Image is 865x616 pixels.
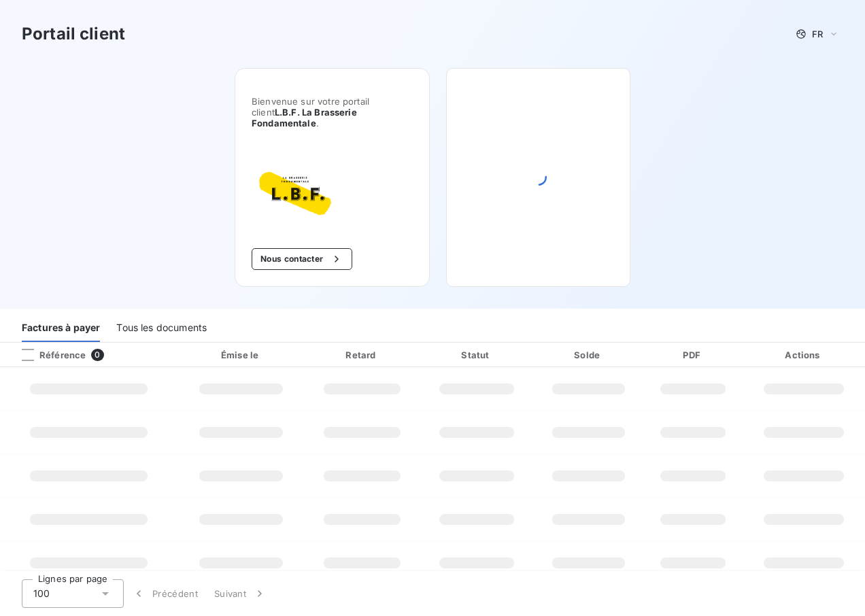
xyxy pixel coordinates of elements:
button: Nous contacter [252,248,352,270]
span: L.B.F. La Brasserie Fondamentale [252,107,357,129]
div: PDF [646,348,740,362]
div: Référence [11,349,86,361]
h3: Portail client [22,22,125,46]
div: Émise le [181,348,301,362]
div: Statut [423,348,530,362]
div: Tous les documents [116,313,207,342]
span: 100 [33,587,50,600]
span: Bienvenue sur votre portail client . [252,96,413,129]
button: Précédent [124,579,206,608]
div: Retard [307,348,417,362]
span: FR [812,29,823,39]
div: Factures à payer [22,313,100,342]
span: 0 [91,349,103,361]
div: Solde [536,348,641,362]
button: Suivant [206,579,275,608]
img: Company logo [252,161,339,226]
div: Actions [745,348,862,362]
